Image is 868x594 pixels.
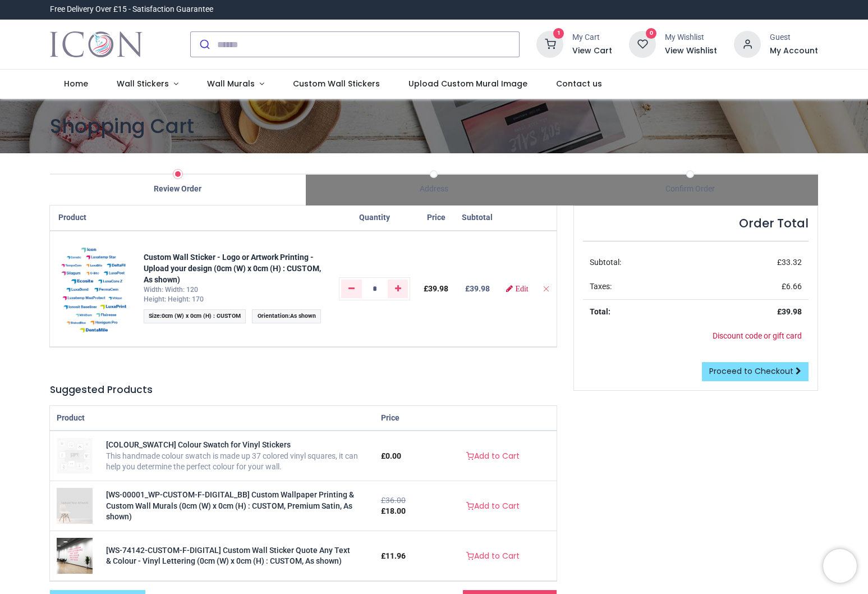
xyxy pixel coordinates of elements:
strong: £ [777,307,802,316]
th: Product [50,406,374,431]
b: £ [465,284,490,293]
strong: Total: [590,307,610,316]
div: Free Delivery Over £15 - Satisfaction Guarantee [50,4,213,15]
span: Width: Width: 120 [144,286,198,294]
span: Home [64,78,88,89]
a: Add one [388,280,408,298]
a: 1 [536,39,563,48]
span: 39.98 [782,307,802,316]
td: Subtotal: [583,250,705,275]
div: My Cart [572,32,612,43]
h5: Suggested Products [50,383,557,397]
img: [COLOUR_SWATCH] Colour Swatch for Vinyl Stickers [57,438,93,474]
h4: Order Total [583,215,809,231]
span: Wall Murals [207,78,255,89]
div: Address [306,184,562,195]
span: 33.32 [782,258,802,267]
div: Confirm Order [562,184,819,195]
span: Quantity [359,213,390,222]
th: Product [50,205,137,231]
span: Edit [515,285,528,293]
span: 18.00 [385,506,406,515]
a: [COLOUR_SWATCH] Colour Swatch for Vinyl Stickers [57,451,93,460]
img: Icon Wall Stickers [50,29,143,60]
a: [WS-00001_WP-CUSTOM-F-DIGITAL_BB] Custom Wallpaper Printing & Custom Wall Murals (0cm (W) x 0cm (... [57,501,93,510]
span: As shown [290,312,316,319]
span: 36.00 [385,496,406,505]
span: £ [777,258,802,267]
div: Guest [770,32,818,43]
div: Review Order [50,184,306,195]
a: [WS-74142-CUSTOM-F-DIGITAL] Custom Wall Sticker Quote Any Text & Colour - Vinyl Lettering (0cm (W... [57,551,93,560]
span: 0cm (W) x 0cm (H) : CUSTOM [162,312,241,319]
a: Remove from cart [542,284,550,293]
span: Orientation [258,312,288,319]
iframe: Brevo live chat [823,549,857,583]
span: 6.66 [786,282,802,291]
a: My Account [770,45,818,57]
a: Remove one [341,280,362,298]
a: Add to Cart [459,547,527,566]
a: View Cart [572,45,612,57]
img: jfFHHuznw+VBoAAAAASUVORK5CYII= [58,238,130,340]
button: Submit [191,32,217,57]
span: £ [381,506,406,515]
a: Edit [506,285,528,293]
a: Custom Wall Sticker - Logo or Artwork Printing - Upload your design (0cm (W) x 0cm (H) : CUSTOM, ... [144,253,321,284]
a: Logo of Icon Wall Stickers [50,29,143,60]
div: This handmade colour swatch is made up 37 colored vinyl squares, it can help you determine the pe... [106,451,368,473]
a: Add to Cart [459,447,527,466]
a: View Wishlist [665,45,717,57]
iframe: Customer reviews powered by Trustpilot [582,4,818,15]
span: £ [381,551,406,560]
a: Discount code or gift card [713,331,802,340]
a: [WS-74142-CUSTOM-F-DIGITAL] Custom Wall Sticker Quote Any Text & Colour - Vinyl Lettering (0cm (W... [106,546,350,566]
span: Contact us [556,78,602,89]
a: Wall Murals [193,70,279,99]
a: [COLOUR_SWATCH] Colour Swatch for Vinyl Stickers [106,440,291,449]
span: £ [782,282,802,291]
span: Proceed to Checkout [709,365,793,377]
th: Price [374,406,430,431]
span: Upload Custom Mural Image [408,78,527,89]
a: Wall Stickers [103,70,193,99]
del: £ [381,496,406,505]
span: £ [424,284,448,293]
sup: 1 [553,28,564,39]
span: 39.98 [470,284,490,293]
a: [WS-00001_WP-CUSTOM-F-DIGITAL_BB] Custom Wallpaper Printing & Custom Wall Murals (0cm (W) x 0cm (... [106,490,354,521]
span: £ [381,451,401,460]
h1: Shopping Cart [50,112,819,140]
span: Wall Stickers [117,78,169,89]
sup: 0 [646,28,656,39]
img: [WS-74142-CUSTOM-F-DIGITAL] Custom Wall Sticker Quote Any Text & Colour - Vinyl Lettering (0cm (W... [57,538,93,574]
span: Height: Height: 170 [144,295,204,303]
img: [WS-00001_WP-CUSTOM-F-DIGITAL_BB] Custom Wallpaper Printing & Custom Wall Murals (0cm (W) x 0cm (... [57,488,93,524]
span: Size [149,312,160,319]
a: Add to Cart [459,497,527,516]
span: : [144,309,246,323]
th: Price [417,205,455,231]
span: Custom Wall Stickers [293,78,380,89]
a: Proceed to Checkout [702,362,809,381]
span: 39.98 [428,284,448,293]
a: 0 [629,39,656,48]
span: 11.96 [385,551,406,560]
td: Taxes: [583,275,705,299]
div: My Wishlist [665,32,717,43]
th: Subtotal [455,205,499,231]
span: 0.00 [385,451,401,460]
span: : [252,309,321,323]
